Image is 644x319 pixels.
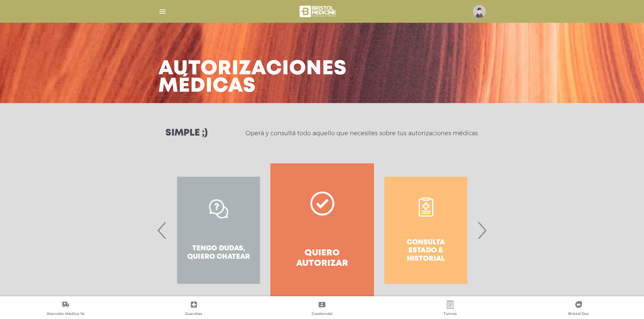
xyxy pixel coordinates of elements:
[443,311,457,317] span: Turnos
[386,301,514,318] a: Turnos
[185,311,202,317] span: Guardias
[270,163,374,297] a: Quiero autorizar
[299,3,338,19] img: bristol-medicine-blanco.png
[282,248,362,269] h4: Quiero autorizar
[475,212,488,248] span: Next
[165,129,208,138] h3: Simple ;)
[1,301,129,318] a: Atención Médica Ya
[129,301,258,318] a: Guardias
[158,7,167,16] img: Cober_menu-lines-white.svg
[158,60,347,95] h3: Autorizaciones médicas
[156,212,169,248] span: Previous
[246,129,479,137] p: Operá y consultá todo aquello que necesites sobre tus autorizaciones médicas.
[473,5,486,18] img: profile-placeholder.svg
[47,311,85,317] span: Atención Médica Ya
[515,301,643,318] a: Bristol Doc
[258,301,386,318] a: Credencial
[312,311,332,317] span: Credencial
[568,311,589,317] span: Bristol Doc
